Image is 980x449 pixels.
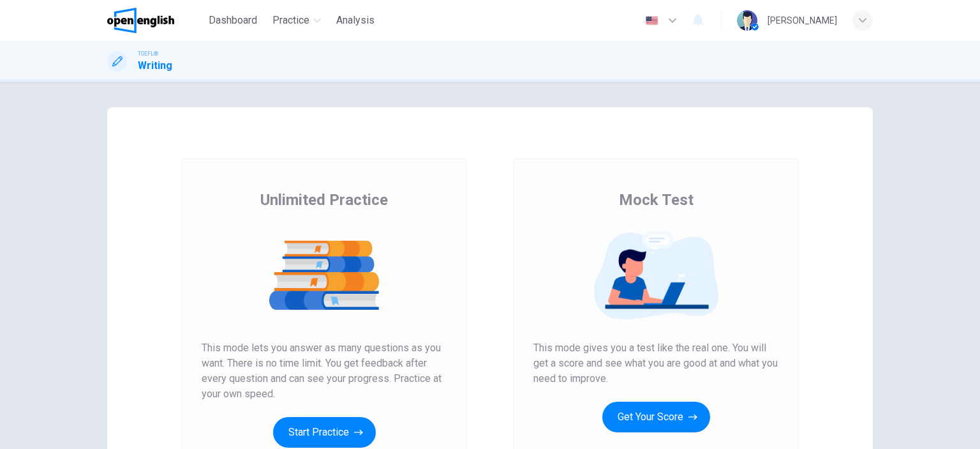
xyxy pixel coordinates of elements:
span: This mode lets you answer as many questions as you want. There is no time limit. You get feedback... [202,340,447,402]
button: Analysis [331,9,380,32]
h1: Writing [138,58,172,73]
a: OpenEnglish logo [107,8,204,33]
span: Practice [272,13,309,28]
img: OpenEnglish logo [107,8,174,33]
span: Dashboard [209,13,257,28]
span: Analysis [336,13,375,28]
span: This mode gives you a test like the real one. You will get a score and see what you are good at a... [533,340,778,386]
img: Profile picture [737,10,757,31]
span: Unlimited Practice [260,190,388,210]
div: [PERSON_NAME] [768,13,837,28]
span: Mock Test [619,190,694,210]
button: Get Your Score [602,402,710,432]
button: Start Practice [273,417,376,448]
img: en [644,16,660,26]
button: Practice [267,9,326,32]
button: Dashboard [204,9,262,32]
span: TOEFL® [138,49,158,58]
